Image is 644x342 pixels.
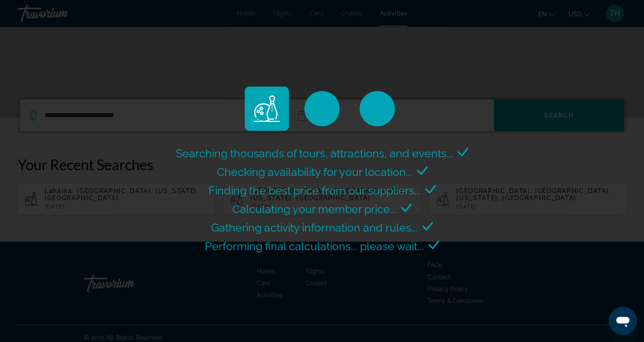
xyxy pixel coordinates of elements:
[205,239,424,253] span: Performing final calculations... please wait...
[211,221,418,234] span: Gathering activity information and rules...
[609,307,637,335] iframe: Button to launch messaging window
[208,184,421,197] span: Finding the best price from our suppliers...
[217,165,413,179] span: Checking availability for your location...
[176,147,453,160] span: Searching thousands of tours, attractions, and events...
[232,202,397,216] span: Calculating your member price...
